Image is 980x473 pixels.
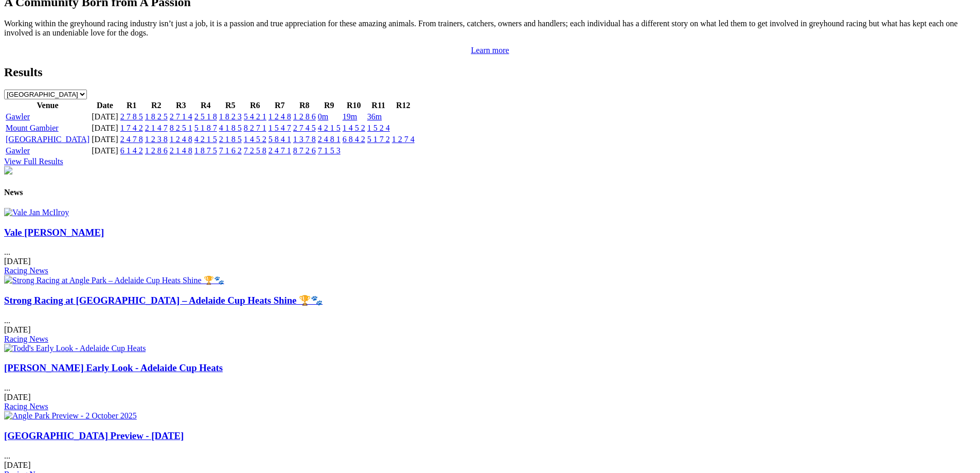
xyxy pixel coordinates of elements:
a: 1 7 4 2 [120,124,143,132]
h4: News [4,188,976,197]
a: Racing News [4,402,48,411]
a: Racing News [4,335,48,343]
a: 4 2 1 5 [318,124,341,132]
th: R10 [342,100,366,111]
a: 6 1 4 2 [120,146,143,155]
td: [DATE] [91,134,119,145]
th: R9 [317,100,341,111]
a: 2 1 4 7 [145,124,168,132]
span: [DATE] [4,393,31,401]
td: [DATE] [91,146,119,156]
a: 2 7 4 5 [293,124,316,132]
a: Gawler [6,146,30,155]
img: Todd's Early Look - Adelaide Cup Heats [4,344,146,353]
a: 5 1 8 7 [194,124,217,132]
th: R6 [243,100,267,111]
a: [GEOGRAPHIC_DATA] [6,135,90,144]
a: [PERSON_NAME] Early Look - Adelaide Cup Heats [4,362,223,373]
a: 5 1 7 2 [367,135,390,144]
a: 2 7 1 4 [170,112,192,121]
a: Vale [PERSON_NAME] [4,227,104,238]
a: View Full Results [4,157,63,166]
td: [DATE] [91,112,119,122]
a: 1 4 5 2 [343,124,365,132]
th: R7 [268,100,292,111]
a: 19m [343,112,357,121]
a: [GEOGRAPHIC_DATA] Preview - [DATE] [4,430,184,441]
a: 1 4 5 2 [244,135,266,144]
th: R8 [293,100,316,111]
td: [DATE] [91,123,119,133]
a: 2 1 4 8 [170,146,192,155]
a: 7 1 5 3 [318,146,341,155]
a: Racing News [4,266,48,275]
a: 1 2 3 8 [145,135,168,144]
th: R4 [194,100,218,111]
a: 1 2 4 8 [170,135,192,144]
p: Working within the greyhound racing industry isn’t just a job, it is a passion and true appreciat... [4,19,976,38]
img: Angle Park Preview - 2 October 2025 [4,411,137,421]
a: 2 4 7 8 [120,135,143,144]
a: 1 2 8 6 [145,146,168,155]
th: R1 [120,100,144,111]
a: 1 2 7 4 [392,135,415,144]
a: 1 8 2 5 [145,112,168,121]
a: 2 4 7 1 [269,146,291,155]
th: Venue [5,100,90,111]
a: 1 5 2 4 [367,124,390,132]
a: 2 1 8 5 [219,135,242,144]
a: 5 8 4 1 [269,135,291,144]
a: 1 3 7 8 [293,135,316,144]
a: 7 2 5 8 [244,146,266,155]
th: R12 [391,100,415,111]
div: ... [4,227,976,276]
div: ... [4,362,976,411]
a: 8 2 7 1 [244,124,266,132]
a: 1 8 2 3 [219,112,242,121]
th: R11 [367,100,390,111]
a: 1 2 8 6 [293,112,316,121]
th: R5 [219,100,242,111]
th: R3 [169,100,193,111]
a: 6 8 4 2 [343,135,365,144]
a: Mount Gambier [6,124,59,132]
th: Date [91,100,119,111]
a: 36m [367,112,382,121]
a: 4 2 1 5 [194,135,217,144]
span: [DATE] [4,461,31,469]
a: 0m [318,112,328,121]
a: 1 8 7 5 [194,146,217,155]
a: 1 5 4 7 [269,124,291,132]
span: [DATE] [4,257,31,266]
img: Vale Jan McIlroy [4,208,69,217]
span: [DATE] [4,325,31,334]
a: Learn more [471,46,509,55]
a: 2 4 8 1 [318,135,341,144]
a: Strong Racing at [GEOGRAPHIC_DATA] – Adelaide Cup Heats Shine 🏆🐾 [4,295,323,306]
img: chasers_homepage.jpg [4,166,12,174]
a: 5 4 2 1 [244,112,266,121]
div: ... [4,295,976,344]
h2: Results [4,65,976,79]
a: Gawler [6,112,30,121]
th: R2 [145,100,168,111]
a: 8 2 5 1 [170,124,192,132]
a: 2 5 1 8 [194,112,217,121]
a: 1 2 4 8 [269,112,291,121]
img: Strong Racing at Angle Park – Adelaide Cup Heats Shine 🏆🐾 [4,275,224,285]
a: 2 7 8 5 [120,112,143,121]
a: 8 7 2 6 [293,146,316,155]
a: 7 1 6 2 [219,146,242,155]
a: 4 1 8 5 [219,124,242,132]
